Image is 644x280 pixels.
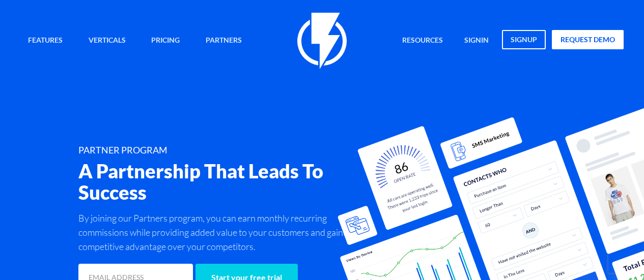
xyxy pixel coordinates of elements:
[502,30,546,49] a: signup
[78,161,365,203] h2: A Partnership That Leads To Success
[78,211,365,254] p: By joining our Partners program, you can earn monthly recurring commissions while providing added...
[198,30,249,52] a: Partners
[78,145,365,155] h1: PARTNER PROGRAM
[457,30,496,52] a: signin
[552,30,624,49] a: request demo
[20,30,70,52] a: Features
[81,30,133,52] a: Verticals
[395,30,451,52] a: Resources
[144,30,187,52] a: Pricing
